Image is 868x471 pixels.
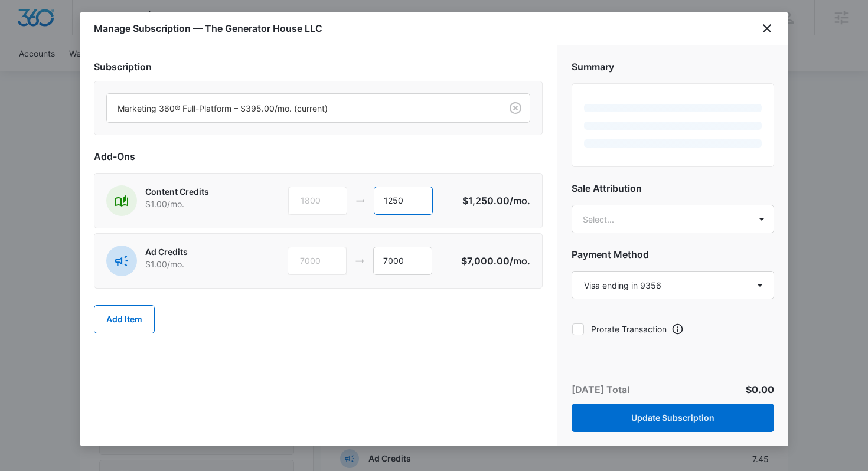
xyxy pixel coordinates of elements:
[374,187,433,215] input: 1
[94,60,543,74] h2: Subscription
[118,102,120,115] input: Subscription
[572,181,774,195] h2: Sale Attribution
[461,254,530,268] p: $7,000.00
[145,246,249,258] p: Ad Credits
[572,60,774,74] h2: Summary
[572,404,774,432] button: Update Subscription
[510,195,530,207] span: /mo.
[506,99,525,117] button: Clear
[94,149,543,163] h2: Add-Ons
[373,247,432,275] input: 1
[145,258,249,270] p: $1.00 /mo.
[746,384,774,395] span: $0.00
[572,247,774,261] h2: Payment Method
[145,185,249,198] p: Content Credits
[572,323,667,335] label: Prorate Transaction
[572,382,629,397] p: [DATE] Total
[94,305,155,333] button: Add Item
[462,194,530,208] p: $1,250.00
[145,198,249,210] p: $1.00 /mo.
[510,255,530,267] span: /mo.
[760,21,774,35] button: close
[94,21,322,35] h1: Manage Subscription — The Generator House LLC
